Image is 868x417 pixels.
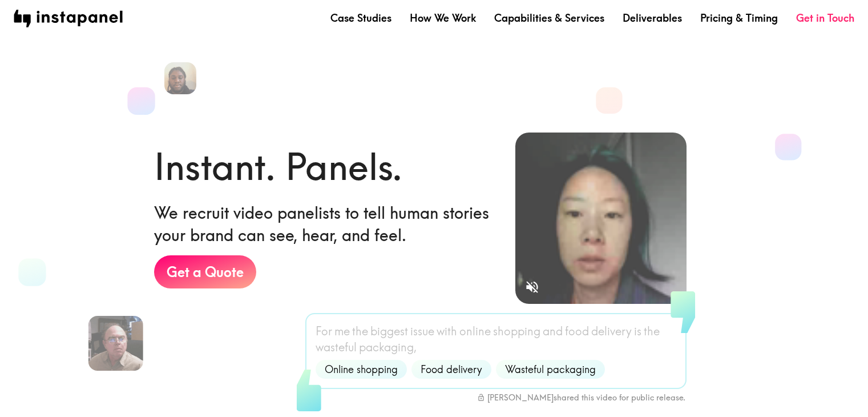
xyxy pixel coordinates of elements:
span: For [316,323,332,339]
img: instapanel [14,10,123,27]
button: Sound is off [520,275,544,299]
a: How We Work [410,11,476,25]
span: food [565,323,589,339]
h1: Instant. Panels. [154,141,402,193]
span: Online shopping [318,362,405,376]
a: Get a Quote [154,255,256,288]
a: Deliverables [623,11,682,25]
div: [PERSON_NAME] shared this video for public release. [477,392,685,403]
span: wasteful [316,339,357,355]
img: Robert [88,316,143,371]
span: delivery [591,323,632,339]
span: biggest [370,323,408,339]
span: with [437,323,457,339]
span: is [634,323,641,339]
span: Wasteful packaging [498,362,603,376]
span: issue [410,323,434,339]
span: the [352,323,368,339]
a: Capabilities & Services [494,11,604,25]
span: the [644,323,660,339]
a: Get in Touch [796,11,854,25]
a: Pricing & Timing [700,11,778,25]
span: Food delivery [414,362,489,376]
span: packaging, [359,339,417,355]
h6: We recruit video panelists to tell human stories your brand can see, hear, and feel. [154,202,498,246]
a: Case Studies [330,11,391,25]
span: me [334,323,350,339]
span: and [543,323,563,339]
img: Bill [164,62,196,94]
span: shopping [493,323,540,339]
span: online [459,323,491,339]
